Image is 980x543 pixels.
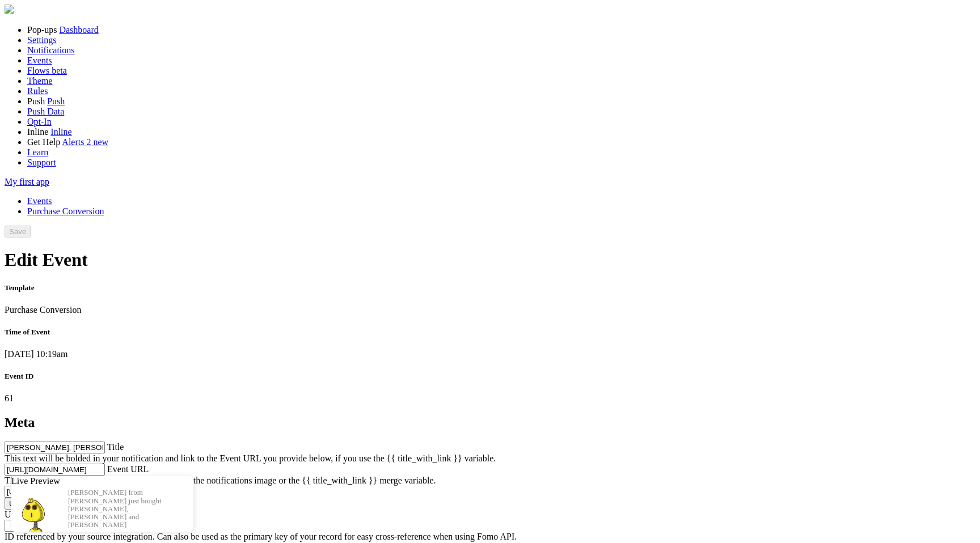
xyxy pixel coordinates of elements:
p: 61 [5,393,975,404]
a: Notifications [27,45,75,55]
img: Fomo [11,486,57,532]
span: Pop-ups [27,25,57,35]
span: Push [27,96,45,106]
div: Live Preview [11,476,193,486]
a: Settings [27,35,57,45]
a: Events [27,196,52,206]
span: Inline [27,127,48,137]
span: 2 new [86,137,108,147]
h5: Template [5,283,975,292]
label: Event URL [107,464,149,474]
p: [DATE] 10:19am [5,349,975,359]
a: Theme [27,76,52,86]
button: Upload [5,498,37,510]
a: Rules [27,86,48,96]
h5: Event ID [5,372,975,381]
a: Support [27,158,56,167]
span: Get Help [27,137,60,147]
span: Alerts [62,137,84,147]
h5: Time of Event [5,328,975,337]
p: Purchase Conversion [5,305,975,315]
p: [PERSON_NAME] from [PERSON_NAME] just bought [PERSON_NAME], [PERSON_NAME] and [PERSON_NAME] [68,489,181,529]
a: Inline [50,127,71,137]
span: beta [52,66,67,75]
a: Opt-In [27,117,52,126]
h1: Edit Event [5,249,975,270]
div: URL of your notification's image [5,510,975,520]
a: Events [27,56,52,65]
a: Push Data [27,107,64,116]
a: Flows beta [27,66,67,75]
a: Alerts 2 new [62,137,108,147]
span: Flows [27,66,49,75]
a: My first app [5,177,49,186]
a: Push [47,96,65,106]
h2: Meta [5,415,975,430]
a: Learn [27,147,48,157]
div: This text will be bolded in your notification and link to the Event URL you provide below, if you... [5,453,975,464]
label: Title [107,442,124,452]
div: This is where your visitors will be sent if they click the notifications image or the {{ title_wi... [5,476,975,486]
a: Dashboard [59,25,98,35]
button: Save [5,226,31,237]
img: fomo-relay-logo-orange.svg [5,5,14,14]
a: Purchase Conversion [27,206,104,216]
